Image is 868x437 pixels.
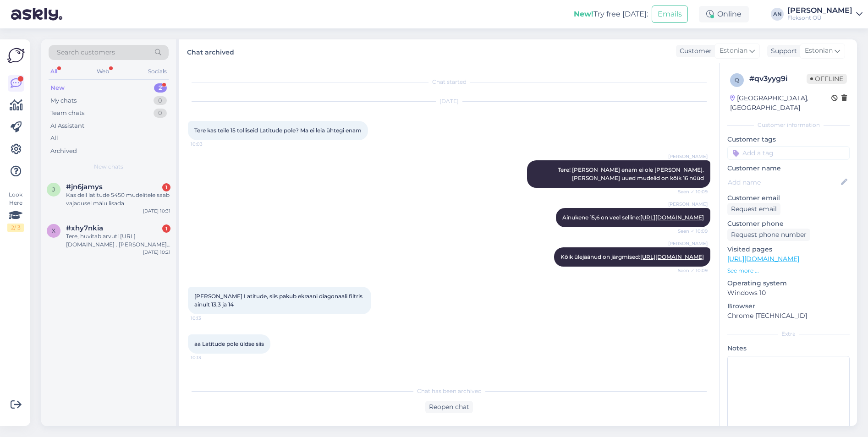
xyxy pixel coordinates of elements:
[94,163,123,171] span: New chats
[66,191,170,208] div: Kas dell latitude 5450 mudelitele saab vajadusel mälu lisada
[787,7,863,22] a: [PERSON_NAME]Fleksont OÜ
[143,249,170,256] div: [DATE] 10:21
[735,76,739,83] span: q
[652,5,688,23] button: Emails
[727,344,850,353] p: Notes
[191,315,225,322] span: 10:13
[805,46,833,56] span: Estonian
[727,311,850,321] p: Chrome [TECHNICAL_ID]
[727,135,850,144] p: Customer tags
[749,73,807,84] div: # qv3yyg9i
[154,96,167,105] div: 0
[417,387,482,395] span: Chat has been archived
[50,147,77,156] div: Archived
[727,267,850,275] p: See more ...
[162,224,170,233] div: 1
[673,267,708,274] span: Seen ✓ 10:09
[727,245,850,254] p: Visited pages
[7,47,25,64] img: Askly Logo
[574,9,648,20] div: Try free [DATE]:
[727,229,810,241] div: Request phone number
[727,121,850,129] div: Customer information
[50,96,77,105] div: My chats
[720,46,747,56] span: Estonian
[194,340,264,347] span: aa Latitude pole üldse siis
[668,201,708,208] span: [PERSON_NAME]
[146,66,169,77] div: Socials
[727,301,850,311] p: Browser
[187,45,234,57] label: Chat archived
[50,109,84,118] div: Team chats
[807,74,847,84] span: Offline
[728,177,839,187] input: Add name
[194,127,362,134] span: Tere kas teile 15 tolliseid Latitude pole? Ma ei leia ühtegi enam
[143,208,170,214] div: [DATE] 10:31
[668,240,708,247] span: [PERSON_NAME]
[727,255,799,263] a: [URL][DOMAIN_NAME]
[560,253,704,260] span: Kõik ülejäänud on järgmised:
[7,224,24,232] div: 2 / 3
[154,83,167,93] div: 2
[7,191,24,232] div: Look Here
[668,153,708,160] span: [PERSON_NAME]
[66,183,103,191] span: #jn6jamys
[730,93,831,113] div: [GEOGRAPHIC_DATA], [GEOGRAPHIC_DATA]
[49,66,59,77] div: All
[50,121,84,131] div: AI Assistant
[767,46,797,56] div: Support
[727,219,850,229] p: Customer phone
[66,224,103,232] span: #xhy7nkia
[425,401,473,413] div: Reopen chat
[640,253,704,260] a: [URL][DOMAIN_NAME]
[787,7,852,14] div: [PERSON_NAME]
[771,8,784,21] div: AN
[50,134,58,143] div: All
[727,164,850,173] p: Customer name
[727,203,780,215] div: Request email
[194,293,365,308] span: [PERSON_NAME] Latitude, siis pakub ekraani diagonaali filtris ainult 13,3 ja 14
[191,141,225,147] span: 10:03
[188,97,710,105] div: [DATE]
[574,10,593,18] b: New!
[52,227,55,234] span: x
[676,46,712,56] div: Customer
[673,188,708,195] span: Seen ✓ 10:09
[50,83,65,93] div: New
[162,183,170,191] div: 1
[727,146,850,160] input: Add a tag
[95,66,111,77] div: Web
[787,14,852,22] div: Fleksont OÜ
[57,48,115,57] span: Search customers
[52,186,55,193] span: j
[727,279,850,288] p: Operating system
[727,288,850,298] p: Windows 10
[558,166,705,181] span: Tere! [PERSON_NAME] enam ei ole [PERSON_NAME]. [PERSON_NAME] uued mudelid on kõik 16 nüüd
[640,214,704,221] a: [URL][DOMAIN_NAME]
[154,109,167,118] div: 0
[699,6,749,22] div: Online
[188,78,710,86] div: Chat started
[66,232,170,249] div: Tere, huvitab arvuti [URL][DOMAIN_NAME] . [PERSON_NAME] lugenud mudeli kohta, et ventilaatoriga v...
[673,228,708,235] span: Seen ✓ 10:09
[562,214,704,221] span: Ainukene 15,6 on veel selline:
[191,354,225,361] span: 10:13
[727,193,850,203] p: Customer email
[727,330,850,338] div: Extra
